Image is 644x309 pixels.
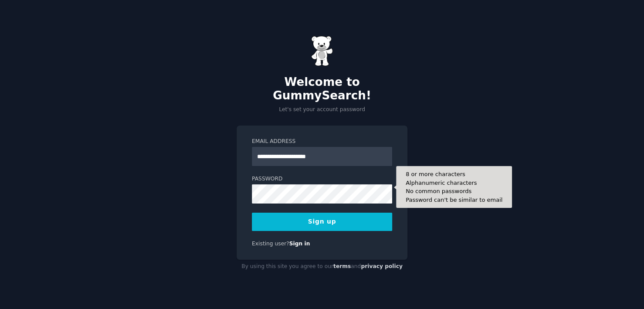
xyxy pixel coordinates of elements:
label: Password [252,175,392,183]
div: By using this site you agree to our and [237,260,407,274]
p: Let's set your account password [237,106,407,114]
img: Gummy Bear [311,36,333,66]
button: Sign up [252,213,392,231]
h2: Welcome to GummySearch! [237,75,407,103]
a: terms [333,263,351,269]
a: Sign in [289,241,310,247]
a: privacy policy [361,263,403,269]
span: Existing user? [252,241,289,247]
label: Email Address [252,138,392,146]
